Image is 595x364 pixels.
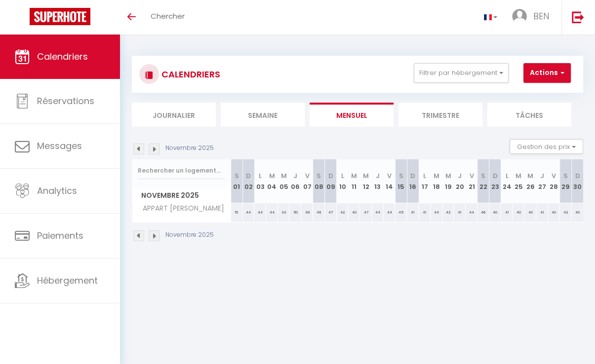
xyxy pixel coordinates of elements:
th: 15 [395,159,407,203]
abbr: D [493,171,498,181]
th: 05 [278,159,290,203]
div: 49 [313,203,325,221]
abbr: J [458,171,462,181]
div: 40 [489,203,501,221]
li: Journalier [132,103,216,127]
abbr: L [341,171,344,181]
div: 44 [384,203,396,221]
span: Chercher [151,11,185,21]
th: 01 [231,159,243,203]
button: Filtrer par hébergement [414,63,509,83]
th: 24 [501,159,513,203]
abbr: D [328,171,333,181]
th: 09 [325,159,337,203]
div: 40 [548,203,560,221]
abbr: L [505,171,508,181]
div: 47 [325,203,337,221]
th: 26 [524,159,536,203]
abbr: M [269,171,275,181]
div: 41 [407,203,419,221]
abbr: M [281,171,287,181]
span: Analytics [37,184,77,197]
div: 41 [419,203,431,221]
abbr: S [235,171,239,181]
div: 42 [559,203,571,221]
span: Hébergement [37,274,98,287]
span: BEN [533,10,549,22]
div: 40 [348,203,360,221]
th: 18 [431,159,442,203]
div: 43 [278,203,290,221]
abbr: S [563,171,568,181]
p: Novembre 2025 [165,144,214,153]
abbr: J [293,171,297,181]
th: 27 [536,159,548,203]
div: 44 [254,203,266,221]
div: 42 [442,203,454,221]
abbr: D [246,171,251,181]
abbr: V [552,171,556,181]
abbr: S [399,171,403,181]
th: 07 [301,159,313,203]
abbr: L [259,171,262,181]
input: Rechercher un logement... [138,162,225,180]
span: Paiements [37,229,83,242]
th: 06 [289,159,301,203]
abbr: M [516,171,521,181]
th: 17 [419,159,431,203]
abbr: D [410,171,415,181]
span: Calendriers [37,50,88,63]
div: 41 [454,203,466,221]
div: 40 [571,203,583,221]
li: Semaine [221,103,305,127]
div: 49 [301,203,313,221]
abbr: M [445,171,451,181]
th: 08 [313,159,325,203]
th: 12 [360,159,372,203]
abbr: J [540,171,544,181]
div: 47 [360,203,372,221]
abbr: D [575,171,580,181]
abbr: S [481,171,485,181]
abbr: S [317,171,321,181]
div: 50 [289,203,301,221]
span: Novembre 2025 [132,188,231,203]
abbr: M [351,171,357,181]
th: 14 [384,159,396,203]
abbr: M [527,171,533,181]
div: 51 [231,203,243,221]
abbr: J [376,171,380,181]
li: Trimestre [398,103,482,127]
li: Tâches [487,103,571,127]
th: 20 [454,159,466,203]
button: Ouvrir le widget de chat LiveChat [8,4,38,34]
abbr: L [423,171,426,181]
th: 02 [242,159,254,203]
th: 10 [337,159,349,203]
span: APPART [PERSON_NAME] [134,203,227,214]
div: 44 [242,203,254,221]
p: Novembre 2025 [165,230,214,240]
th: 03 [254,159,266,203]
div: 44 [266,203,278,221]
th: 04 [266,159,278,203]
abbr: M [434,171,439,181]
abbr: V [387,171,392,181]
div: 44 [372,203,384,221]
div: 41 [536,203,548,221]
div: 44 [431,203,442,221]
div: 41 [501,203,513,221]
h3: CALENDRIERS [159,63,220,85]
div: 40 [524,203,536,221]
th: 23 [489,159,501,203]
abbr: V [305,171,310,181]
th: 16 [407,159,419,203]
div: 40 [513,203,524,221]
div: 45 [395,203,407,221]
li: Mensuel [310,103,394,127]
th: 25 [513,159,524,203]
img: ... [512,9,527,24]
th: 11 [348,159,360,203]
span: Réservations [37,95,94,107]
th: 22 [477,159,489,203]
